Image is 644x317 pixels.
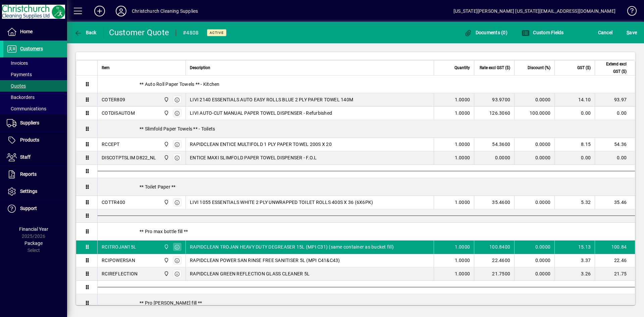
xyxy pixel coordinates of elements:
div: 22.4600 [478,257,510,264]
span: Extend excl GST ($) [599,60,627,75]
span: LIVI AUTO-CUT MANUAL PAPER TOWEL DISPENSER - Refurbished [190,110,332,116]
span: RAPIDCLEAN POWER SAN RINSE FREE SANITISER 5L (MPI C41&C43) [190,257,340,264]
a: Home [3,23,67,40]
span: Payments [7,72,32,77]
span: 1.0000 [455,141,470,148]
span: Suppliers [20,120,39,125]
span: RAPIDCLEAN TROJAN HEAVY DUTY DEGREASER 15L (MPI C31) (same container as bucket fill) [190,244,394,250]
span: Communications [7,106,46,111]
span: Reports [20,171,37,177]
div: #4808 [183,28,199,38]
div: Christchurch Cleaning Supplies [132,6,198,16]
span: Home [20,29,33,34]
td: 100.84 [595,241,635,254]
span: Staff [20,154,31,160]
span: Christchurch Cleaning Supplies Ltd [162,199,170,206]
span: 1.0000 [455,110,470,116]
span: RAPIDCLEAN GREEN REFLECTION GLASS CLEANER 5L [190,270,310,277]
span: Documents (0) [464,30,507,35]
span: Item [102,64,110,71]
span: Financial Year [19,226,48,232]
span: RAPIDCLEAN ENTICE MULTIFOLD 1 PLY PAPER TOWEL 200S X 20 [190,141,332,148]
div: 93.9700 [478,96,510,103]
span: Backorders [7,95,35,100]
td: 0.0000 [514,151,554,165]
a: Staff [3,149,67,166]
span: Christchurch Cleaning Supplies Ltd [162,257,170,264]
div: ** Pro max bottle fill ** [98,223,635,240]
td: 0.00 [595,151,635,165]
button: Custom Fields [520,27,566,39]
span: Description [190,64,210,71]
a: Quotes [3,80,67,92]
span: Christchurch Cleaning Supplies Ltd [162,243,170,251]
a: Suppliers [3,115,67,131]
div: ** Slimfold Paper Towels ** - Toilets [98,120,635,138]
span: 1.0000 [455,257,470,264]
td: 93.97 [595,93,635,107]
td: 5.32 [554,196,595,209]
div: RCIPOWERSAN [102,257,135,264]
span: Support [20,206,37,211]
a: Settings [3,183,67,200]
span: Quantity [454,64,470,71]
div: [US_STATE][PERSON_NAME] [US_STATE][EMAIL_ADDRESS][DOMAIN_NAME] [453,6,615,16]
button: Back [72,27,98,39]
div: RCIREFLECTION [102,270,138,277]
span: 1.0000 [455,270,470,277]
td: 0.0000 [514,196,554,209]
span: Products [20,137,39,143]
span: 1.0000 [455,244,470,250]
div: 0.0000 [478,154,510,161]
a: Support [3,200,67,217]
div: COTTR400 [102,199,125,206]
span: ave [627,27,637,38]
a: Reports [3,166,67,183]
span: GST ($) [577,64,591,71]
div: RCITROJAN15L [102,244,136,250]
div: 21.7500 [478,270,510,277]
span: Christchurch Cleaning Supplies Ltd [162,141,170,148]
a: Knowledge Base [622,1,636,23]
div: 126.3060 [478,110,510,116]
span: LIVI 1055 ESSENTIALS WHITE 2 PLY UNWRAPPED TOILET ROLLS 400S X 36 (6X6PK) [190,199,373,206]
span: Rate excl GST ($) [480,64,510,71]
a: Invoices [3,57,67,69]
td: 0.00 [595,107,635,120]
td: 0.00 [554,151,595,165]
td: 0.0000 [514,93,554,107]
div: ** Auto Roll Paper Towels ** - Kitchen [98,75,635,93]
td: 21.75 [595,267,635,281]
td: 0.0000 [514,267,554,281]
app-page-header-button: Back [67,27,104,39]
button: Cancel [596,27,614,39]
div: COTDISAUTOM [102,110,135,116]
a: Backorders [3,92,67,103]
td: 3.37 [554,254,595,267]
td: 0.00 [554,107,595,120]
button: Add [89,5,110,17]
button: Profile [110,5,132,17]
span: ENTICE MAXI SLIMFOLD PAPER TOWEL DISPENSER - F.O.L [190,154,317,161]
td: 8.15 [554,138,595,151]
td: 22.46 [595,254,635,267]
span: Christchurch Cleaning Supplies Ltd [162,154,170,161]
div: RCCEPT [102,141,120,148]
div: ** Pro [PERSON_NAME] fill ** [98,294,635,312]
div: 54.3600 [478,141,510,148]
a: Communications [3,103,67,114]
span: 1.0000 [455,154,470,161]
div: Customer Quote [109,27,169,38]
span: 1.0000 [455,199,470,206]
td: 35.46 [595,196,635,209]
td: 15.13 [554,241,595,254]
span: Customers [20,46,43,51]
td: 14.10 [554,93,595,107]
span: Discount (%) [528,64,550,71]
span: Quotes [7,83,26,89]
span: Christchurch Cleaning Supplies Ltd [162,109,170,117]
a: Payments [3,69,67,80]
a: Products [3,132,67,149]
span: 1.0000 [455,96,470,103]
div: 100.8400 [478,244,510,250]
